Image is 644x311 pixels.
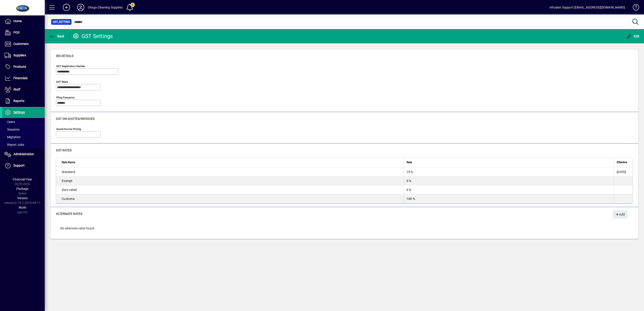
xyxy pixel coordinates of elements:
[62,197,401,201] div: Customs
[626,34,640,38] span: Edit
[13,88,20,91] span: Staff
[62,160,75,165] span: Rate Name
[13,19,22,23] span: Home
[2,160,45,171] a: Support
[13,65,26,68] span: Products
[625,32,641,40] button: Edit
[407,179,611,183] div: 0 %
[59,3,74,11] button: Add
[88,4,123,11] div: Otago Cleaning Supplies
[407,197,611,201] div: 100 %
[4,128,19,131] span: Sessions
[73,33,113,40] div: GST Settings
[13,76,28,80] span: Financials
[407,160,412,165] span: Rate
[13,31,19,34] span: POS
[53,20,70,24] span: GST_SETTING
[2,16,45,27] a: Home
[13,164,25,167] span: Support
[407,170,611,174] div: 15 %
[4,120,15,124] span: Users
[4,135,21,139] span: Migration
[13,110,25,114] span: Settings
[62,188,401,192] div: Zero-rated
[13,42,29,46] span: Customers
[56,148,72,152] span: GST rates
[49,34,64,38] span: Back
[13,152,34,156] span: Administration
[2,149,45,160] a: Administration
[2,118,45,126] a: Users
[2,27,45,38] a: POS
[550,4,625,11] div: Infusion Support [EMAIL_ADDRESS][DOMAIN_NAME]
[617,160,627,165] span: Effective
[13,99,24,103] span: Reports
[48,32,66,40] button: Back
[56,80,68,83] mat-label: GST Basis
[613,210,627,218] button: Add
[56,117,95,121] span: GST on quotes/invoices
[2,126,45,133] a: Sessions
[2,133,45,141] a: Migration
[629,1,638,15] a: Knowledge Base
[2,84,45,95] a: Staff
[56,222,633,235] div: No alternate rates found
[2,95,45,107] a: Reports
[16,187,28,190] span: Package
[17,196,28,200] span: Version
[2,38,45,50] a: Customers
[62,179,401,183] div: Exempt
[617,170,626,174] span: [DATE]
[2,73,45,84] a: Financials
[56,65,85,68] mat-label: GST Registration Number
[56,127,81,131] mat-label: Quote/Invoice pricing
[45,32,69,40] app-page-header-button: Back
[19,206,26,209] span: Node
[56,54,73,58] span: IRD details
[2,141,45,148] a: Report Jobs
[13,53,26,57] span: Suppliers
[56,96,74,99] mat-label: Filing frequency
[407,188,611,192] div: 0 %
[615,211,625,218] span: Add
[4,143,24,146] span: Report Jobs
[74,3,88,11] button: Profile
[62,170,401,174] div: Standard
[2,50,45,61] a: Suppliers
[2,61,45,72] a: Products
[13,178,32,181] span: Financial Year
